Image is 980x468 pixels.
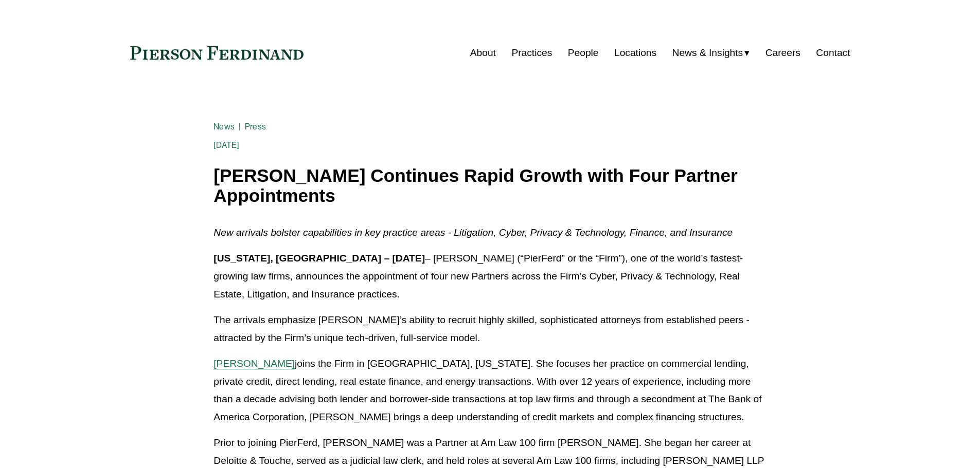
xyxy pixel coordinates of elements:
a: About [470,43,496,63]
em: New arrivals bolster capabilities in key practice areas - Litigation, Cyber, Privacy & Technology... [213,227,733,238]
a: Locations [614,43,656,63]
a: Contact [816,43,850,63]
strong: [US_STATE], [GEOGRAPHIC_DATA] – [DATE] [213,253,425,264]
a: People [568,43,599,63]
a: [PERSON_NAME] [213,358,295,369]
a: folder dropdown [672,43,750,63]
a: Practices [511,43,552,63]
a: Careers [765,43,800,63]
p: joins the Firm in [GEOGRAPHIC_DATA], [US_STATE]. She focuses her practice on commercial lending, ... [213,355,766,426]
a: Press [245,122,266,132]
a: News [213,122,235,132]
p: – [PERSON_NAME] (“PierFerd” or the “Firm”), one of the world’s fastest-growing law firms, announc... [213,250,766,303]
span: News & Insights [672,44,743,62]
span: [DATE] [213,140,239,150]
h1: [PERSON_NAME] Continues Rapid Growth with Four Partner Appointments [213,166,766,205]
p: The arrivals emphasize [PERSON_NAME]’s ability to recruit highly skilled, sophisticated attorneys... [213,311,766,347]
